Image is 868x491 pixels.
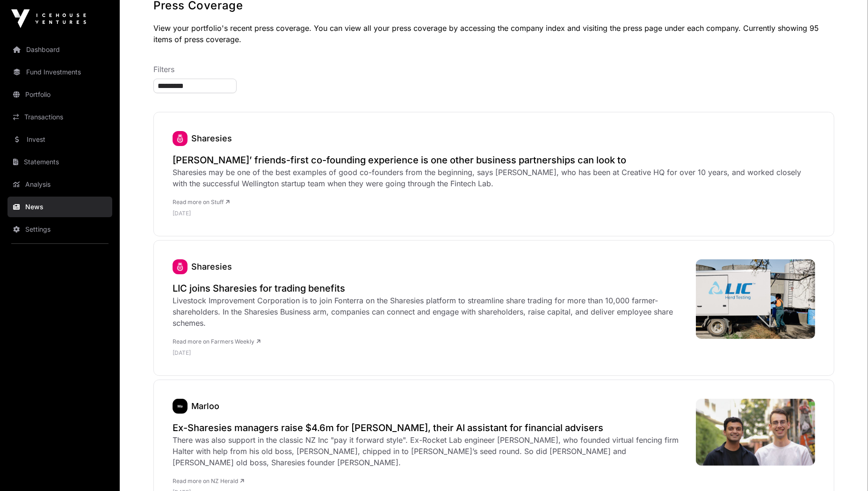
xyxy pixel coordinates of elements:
p: [DATE] [173,210,815,217]
a: Sharesies [191,133,232,143]
a: Sharesies [191,262,232,271]
a: Read more on NZ Herald [173,477,244,484]
img: sharesies_logo.jpeg [173,259,188,274]
a: Read more on Stuff [173,198,230,205]
p: [DATE] [173,349,687,357]
a: Sharesies [173,131,188,146]
a: News [7,197,112,217]
a: Statements [7,152,112,172]
iframe: Chat Widget [821,446,868,491]
a: Transactions [7,107,112,127]
div: There was also support in the classic NZ Inc "pay it forward style". Ex-Rocket Lab engineer [PERS... [173,434,687,468]
a: Read more on Farmers Weekly [173,338,260,345]
a: Ex-Sharesies managers raise $4.6m for [PERSON_NAME], their AI assistant for financial advisers [173,421,687,434]
p: View your portfolio's recent press coverage. You can view all your press coverage by accessing th... [153,22,834,45]
a: Fund Investments [7,62,112,82]
a: Marloo [173,399,188,414]
a: LIC joins Sharesies for trading benefits [173,282,687,295]
div: Livestock Improvement Corporation is to join Fonterra on the Sharesies platform to streamline sha... [173,295,687,329]
img: CZZ353GCIZCLPK5U44CUN5R36Y.jpg [696,399,815,466]
div: Sharesies may be one of the best examples of good co-founders from the beginning, says [PERSON_NA... [173,167,815,189]
a: Marloo [191,401,219,411]
a: Portfolio [7,84,112,105]
img: marloo429.png [173,399,188,414]
a: Sharesies [173,259,188,274]
img: 484176776_1035568341937315_8710553082385032245_n-768x512.jpg [696,259,815,339]
img: sharesies_logo.jpeg [173,131,188,146]
p: Filters [153,64,834,75]
img: Icehouse Ventures Logo [11,9,86,28]
a: Dashboard [7,39,112,60]
a: Analysis [7,174,112,195]
a: Settings [7,219,112,240]
a: Invest [7,129,112,150]
a: [PERSON_NAME]’ friends-first co-founding experience is one other business partnerships can look to [173,154,815,167]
